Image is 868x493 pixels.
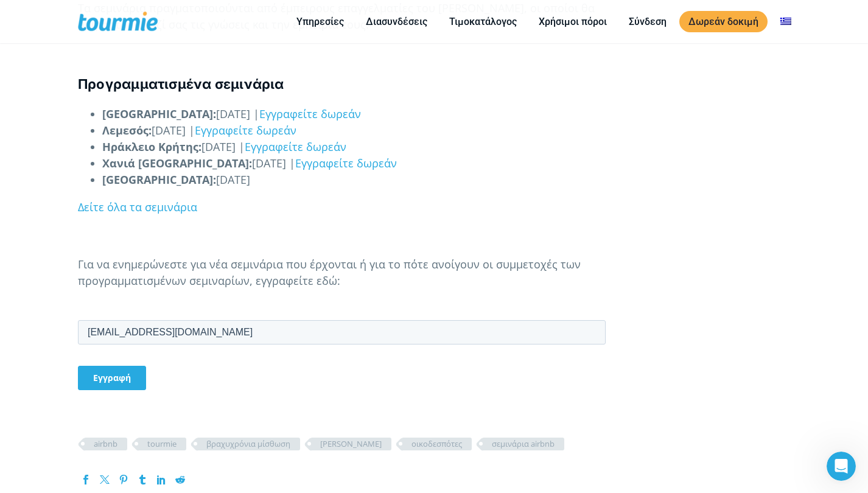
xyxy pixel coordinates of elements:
[175,475,185,484] a: Reddit
[138,438,186,450] a: tourmie
[119,475,128,484] a: Pinterest
[78,318,606,398] iframe: Form 0
[402,438,472,450] a: οικοδεσπότες
[482,438,564,450] a: σεμινάρια airbnb
[197,438,300,450] a: βραχυχρόνια μίσθωση
[102,123,152,138] strong: Λεμεσός:
[138,475,147,484] a: Tumblr
[102,155,606,172] li: [DATE] |
[259,107,361,121] a: Εγγραφείτε δωρεάν
[81,475,91,484] a: Facebook
[100,475,110,484] a: Twitter
[310,438,391,450] a: [PERSON_NAME]
[679,11,768,32] a: Δωρεάν δοκιμή
[357,14,436,29] a: Διασυνδέσεις
[102,139,606,155] li: [DATE] |
[530,14,616,29] a: Χρήσιμοι πόροι
[287,14,353,29] a: Υπηρεσίες
[102,172,216,187] strong: [GEOGRAPHIC_DATA]:
[620,14,676,29] a: Σύνδεση
[295,156,397,170] a: Εγγραφείτε δωρεάν
[78,256,606,289] p: Για να ενημερώνεστε για νέα σεμινάρια που έρχονται ή για το πότε ανοίγουν οι συμμετοχές των προγρ...
[102,156,252,170] strong: Χανιά [GEOGRAPHIC_DATA]:
[195,123,296,138] a: Εγγραφείτε δωρεάν
[156,475,166,484] a: LinkedIn
[102,139,201,154] strong: Ηράκλειο Κρήτης:
[440,14,526,29] a: Τιμοκατάλογος
[245,139,346,154] a: Εγγραφείτε δωρεάν
[78,200,197,214] a: Δείτε όλα τα σεμινάρια
[78,76,284,92] strong: Προγραμματισμένα σεμινάρια
[102,122,606,139] li: [DATE] |
[102,107,216,121] strong: [GEOGRAPHIC_DATA]:
[102,106,606,122] li: [DATE] |
[827,452,856,481] iframe: Intercom live chat
[102,172,606,188] li: [DATE]
[84,438,127,450] a: airbnb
